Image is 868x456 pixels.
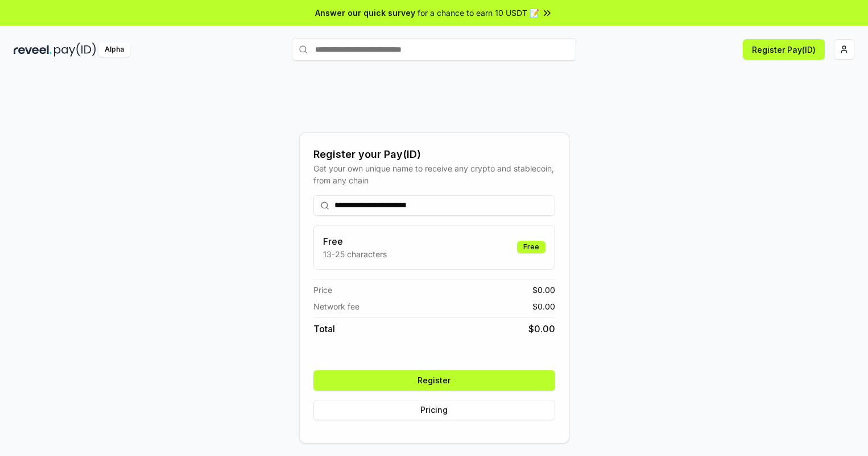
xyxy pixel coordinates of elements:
[323,235,387,248] h3: Free
[528,322,555,336] span: $ 0.00
[313,300,359,312] span: Network fee
[14,43,52,57] img: reveel_dark
[313,322,335,336] span: Total
[532,300,555,312] span: $ 0.00
[532,284,555,296] span: $ 0.00
[313,284,332,296] span: Price
[313,400,555,420] button: Pricing
[313,162,555,186] div: Get your own unique name to receive any crypto and stablecoin, from any chain
[517,241,545,253] div: Free
[313,147,555,162] div: Register your Pay(ID)
[418,7,539,19] span: for a chance to earn 10 USDT 📝
[315,7,415,19] span: Answer our quick survey
[313,370,555,391] button: Register
[323,248,387,260] p: 13-25 characters
[54,43,96,57] img: pay_id
[743,39,825,60] button: Register Pay(ID)
[98,43,130,57] div: Alpha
